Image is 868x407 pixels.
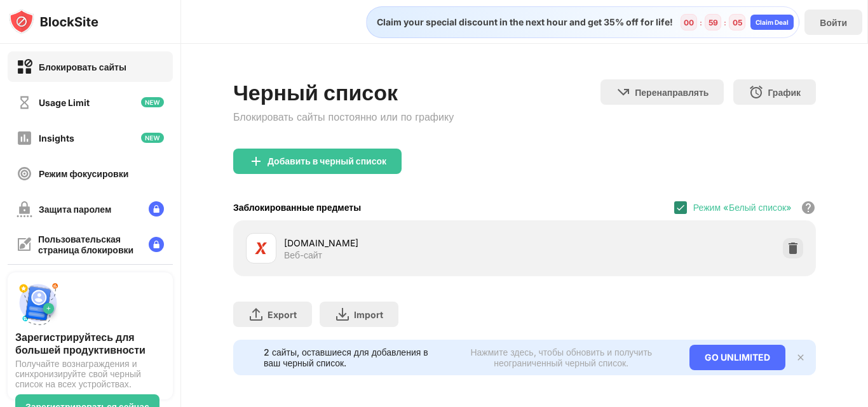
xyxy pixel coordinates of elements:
[17,201,32,217] img: password-protection-off.svg
[268,156,386,166] div: Добавить в черный список
[796,352,806,363] img: x-button.svg
[709,18,718,27] div: 59
[233,110,454,123] div: Блокировать сайты постоянно или по графику
[15,331,165,356] div: Зарегистрируйтесь для большей продуктивности
[17,130,32,146] img: insights-off.svg
[820,17,847,28] div: Войти
[689,345,785,370] div: GO UNLIMITED
[15,359,165,389] div: Получайте вознаграждения и синхронизируйте свой черный список на всех устройствах.
[39,97,90,108] div: Usage Limit
[635,87,709,98] div: Перенаправлять
[39,133,74,143] div: Insights
[39,62,126,72] div: Блокировать сайты
[675,203,686,213] img: check.svg
[17,95,32,110] img: time-usage-off.svg
[733,18,742,27] div: 05
[768,87,801,98] div: График
[693,202,792,213] div: Режим «Белый список»
[9,9,98,34] img: logo-blocksite.svg
[697,15,705,30] div: :
[39,204,111,215] div: Защита паролем
[264,347,441,368] div: 2 сайты, оставшиеся для добавления в ваш черный список.
[17,166,32,182] img: focus-off.svg
[149,201,164,217] img: lock-menu.svg
[756,18,789,26] div: Claim Deal
[149,237,164,252] img: lock-menu.svg
[233,79,454,105] div: Черный список
[721,15,729,30] div: :
[449,347,675,368] div: Нажмите здесь, чтобы обновить и получить неограниченный черный список.
[38,234,139,255] div: Пользовательская страница блокировки
[268,309,297,320] div: Export
[284,236,525,250] div: [DOMAIN_NAME]
[233,202,361,213] div: Заблокированные предметы
[17,59,32,75] img: block-on.svg
[15,280,61,326] img: push-signup.svg
[254,241,269,256] img: favicons
[39,168,128,179] div: Режим фокусировки
[141,133,164,143] img: new-icon.svg
[354,309,383,320] div: Import
[369,17,673,28] div: Claim your special discount in the next hour and get 35% off for life!
[141,97,164,107] img: new-icon.svg
[284,250,322,261] div: Веб-сайт
[684,18,694,27] div: 00
[17,237,32,252] img: customize-block-page-off.svg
